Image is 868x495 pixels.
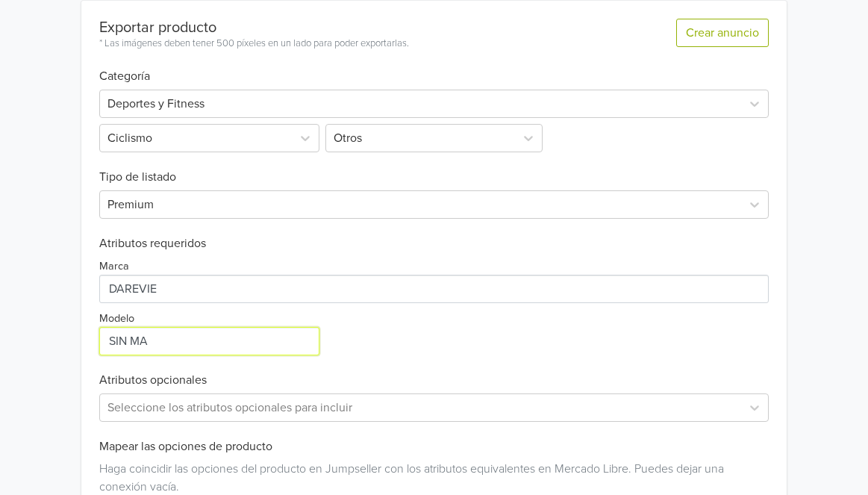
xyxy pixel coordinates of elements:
h6: Categoría [99,52,768,84]
h6: Atributos opcionales [99,373,768,387]
label: Marca [99,258,129,275]
h6: Tipo de listado [99,152,768,184]
div: * Las imágenes deben tener 500 píxeles en un lado para poder exportarlas. [99,37,409,52]
h6: Mapear las opciones de producto [99,440,768,454]
button: Crear anuncio [676,19,769,47]
div: Exportar producto [99,19,409,37]
h6: Atributos requeridos [99,237,768,251]
label: Modelo [99,311,134,327]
